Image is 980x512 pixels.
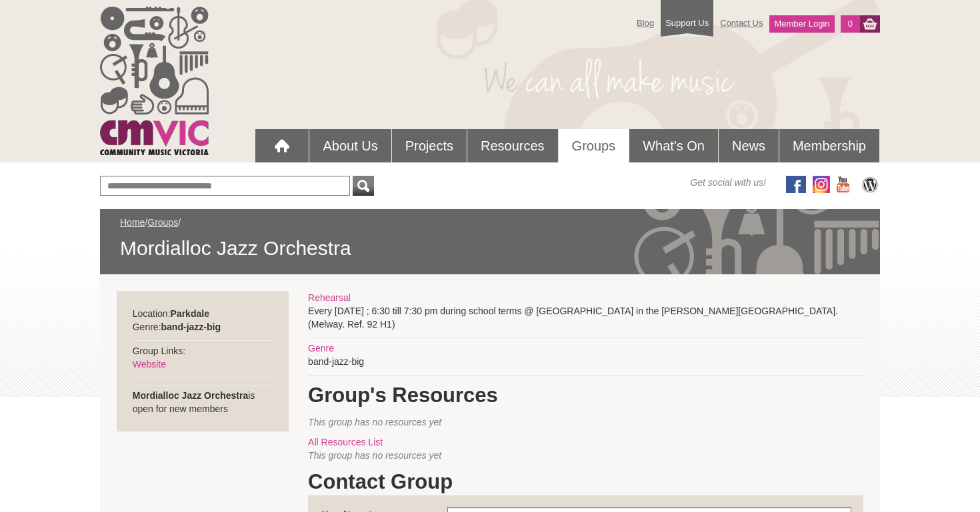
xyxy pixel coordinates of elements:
img: cmvic_logo.png [100,7,209,155]
strong: Parkdale [171,308,209,319]
a: Resources [467,129,558,162]
a: Groups [559,129,629,162]
div: / / [120,216,860,261]
a: Groups [147,217,178,228]
a: Website [133,359,166,370]
span: Mordialloc Jazz Orchestra [120,236,860,261]
div: Location: Genre: Group Links: is open for new members [117,291,289,431]
span: This group has no resources yet [308,450,441,461]
a: What's On [629,129,718,162]
div: Rehearsal [308,291,863,304]
div: Genre [308,342,863,355]
a: News [719,129,779,162]
h1: Contact Group [308,469,863,495]
div: All Resources List [308,435,863,449]
strong: Mordialloc Jazz Orchestra [133,390,249,401]
span: This group has no resources yet [308,417,441,427]
a: Projects [392,129,467,162]
img: CMVic Blog [860,176,880,193]
a: About Us [309,129,391,162]
a: Contact Us [713,11,769,35]
a: Blog [630,11,661,35]
a: Member Login [769,15,834,33]
strong: band-jazz-big [161,322,221,332]
a: 0 [841,15,860,33]
a: Membership [779,129,879,162]
a: Home [120,217,145,228]
span: Get social with us! [690,176,766,189]
h1: Group's Resources [308,382,863,409]
img: icon-instagram.png [813,176,830,193]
